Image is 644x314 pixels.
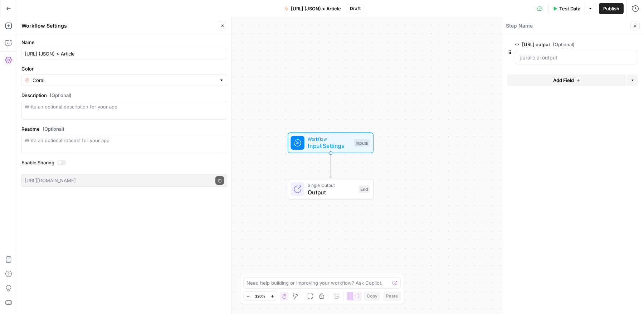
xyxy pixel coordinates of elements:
span: Workflow [308,135,350,142]
input: Untitled [25,50,224,57]
label: Color [21,65,227,72]
label: [URL] output [515,41,598,48]
span: (Optional) [43,125,64,132]
div: Inputs [354,139,370,147]
span: Copy [367,293,377,299]
input: paralle.ai output [519,54,634,61]
button: Add Field [507,74,626,86]
span: Output [308,188,355,197]
button: Test Data [548,3,585,14]
span: (Optional) [50,92,72,99]
div: End [358,185,370,193]
button: [URL] (JSON) > Article [280,3,345,14]
label: Name [21,39,227,46]
button: Publish [599,3,624,14]
label: Description [21,92,227,99]
span: [URL] (JSON) > Article [291,5,341,12]
span: Publish [603,5,619,12]
div: WorkflowInput SettingsInputs [264,132,397,153]
span: Paste [386,293,398,299]
span: Single Output [308,182,355,189]
span: Input Settings [308,141,350,150]
button: Copy [364,291,380,301]
span: 120% [255,293,265,299]
label: Enable Sharing [21,159,227,166]
input: Coral [33,77,216,84]
g: Edge from start to end [329,153,332,178]
span: Add Field [553,77,574,84]
label: Readme [21,125,227,132]
span: Test Data [559,5,580,12]
button: Paste [383,291,401,301]
div: Workflow Settings [21,22,216,29]
span: Draft [350,5,361,12]
div: Single OutputOutputEnd [264,179,397,200]
span: (Optional) [553,41,575,48]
